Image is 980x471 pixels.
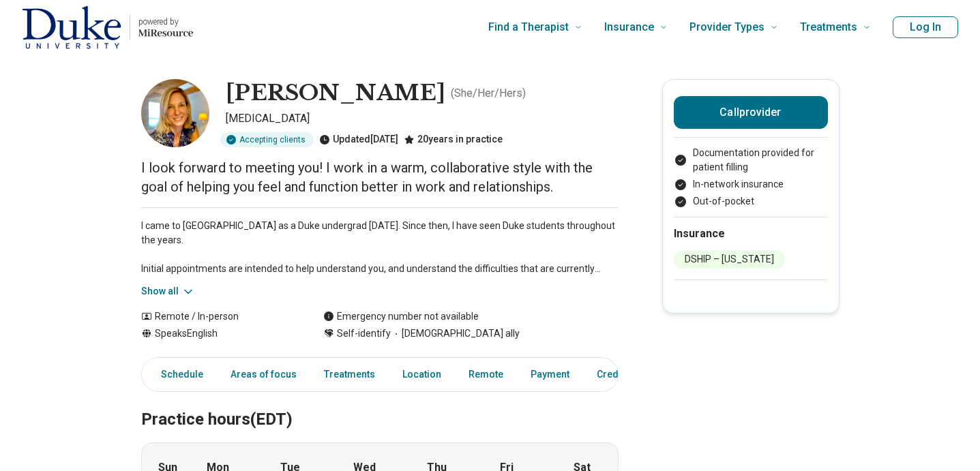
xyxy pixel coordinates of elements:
p: I look forward to meeting you! I work in a warm, collaborative style with the goal of helping you... [141,158,619,196]
li: Out-of-pocket [674,194,828,209]
a: Treatments [316,361,383,389]
li: In-network insurance [674,177,828,192]
div: 20 years in practice [404,132,503,147]
p: powered by [138,16,193,27]
ul: Payment options [674,146,828,209]
p: ( She/Her/Hers ) [451,85,526,102]
div: Updated [DATE] [319,132,398,147]
a: Remote [460,361,511,389]
div: Emergency number not available [323,309,479,324]
div: Accepting clients [220,132,314,147]
a: Payment [522,361,578,389]
h2: Insurance [674,226,828,242]
li: DSHIP – [US_STATE] [674,250,785,269]
a: Schedule [145,361,211,389]
button: Log In [893,16,958,38]
h1: [PERSON_NAME] [226,79,445,108]
a: Areas of focus [222,361,305,389]
p: I came to [GEOGRAPHIC_DATA] as a Duke undergrad [DATE]. Since then, I have seen Duke students thr... [141,219,619,276]
div: Remote / In-person [141,309,296,324]
img: Alexandra Powell, Psychiatrist [141,79,209,147]
span: Insurance [604,18,654,37]
span: Find a Therapist [488,18,569,37]
button: Show all [141,284,195,299]
p: [MEDICAL_DATA] [226,110,619,127]
span: Provider Types [689,18,764,37]
span: Self-identify [337,326,391,341]
span: [DEMOGRAPHIC_DATA] ally [391,326,520,341]
h2: Practice hours (EDT) [141,376,619,431]
a: Credentials [589,361,665,389]
a: Location [394,361,449,389]
a: Home page [22,5,193,49]
span: Treatments [800,18,857,37]
div: Speaks English [141,326,296,341]
button: Callprovider [674,96,828,129]
li: Documentation provided for patient filling [674,146,828,174]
